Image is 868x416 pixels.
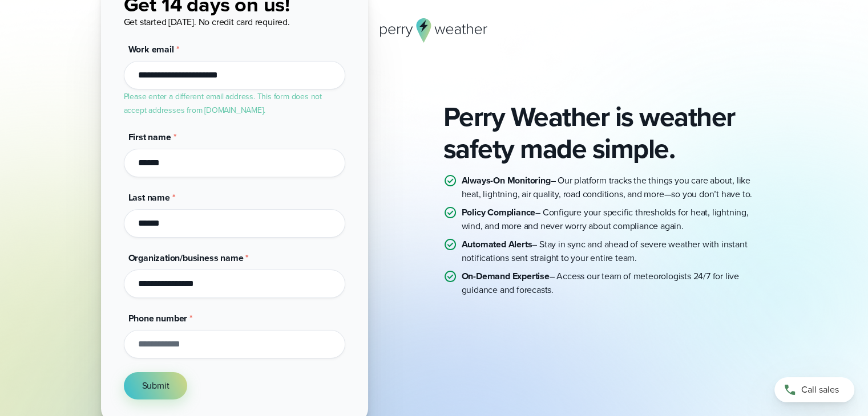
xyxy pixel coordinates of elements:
span: Call sales [801,383,839,397]
p: – Access our team of meteorologists 24/7 for live guidance and forecasts. [462,270,768,297]
span: First name [128,130,171,144]
label: Please enter a different email address. This form does not accept addresses from [DOMAIN_NAME]. [124,91,322,116]
a: Call sales [774,377,854,402]
button: Submit [124,372,188,399]
h2: Perry Weather is weather safety made simple. [443,101,768,165]
strong: On-Demand Expertise [462,270,550,283]
span: Last name [128,191,170,204]
span: Work email [128,43,174,56]
strong: Automated Alerts [462,238,532,251]
p: – Stay in sync and ahead of severe weather with instant notifications sent straight to your entir... [462,238,768,265]
strong: Always-On Monitoring [462,174,551,187]
p: – Configure your specific thresholds for heat, lightning, wind, and more and never worry about co... [462,206,768,233]
span: Phone number [128,312,188,325]
p: – Our platform tracks the things you care about, like heat, lightning, air quality, road conditio... [462,174,768,201]
span: Organization/business name [128,251,244,264]
strong: Policy Compliance [462,206,536,219]
span: Get started [DATE]. No credit card required. [124,15,290,28]
span: Submit [142,379,169,393]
